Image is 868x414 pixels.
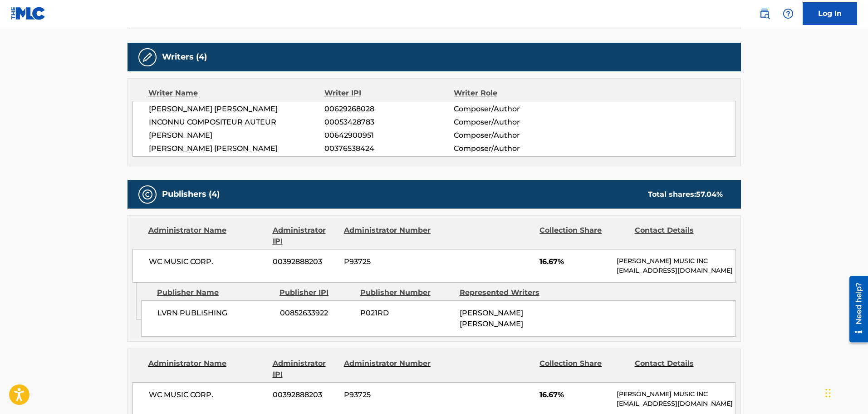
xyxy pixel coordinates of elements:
[157,308,273,319] span: LVRN PUBLISHING
[162,189,220,200] h5: Publishers (4)
[280,308,353,319] span: 00852633922
[149,389,266,400] span: WC MUSIC CORP.
[324,117,453,128] span: 00053428783
[11,7,46,20] img: MLC Logo
[142,189,153,200] img: Publishers
[324,104,453,115] span: 00629268028
[344,358,432,380] div: Administrator Number
[273,225,337,247] div: Administrator IPI
[843,272,868,345] iframe: Resource Center
[148,88,325,99] div: Writer Name
[617,256,735,266] p: [PERSON_NAME] MUSIC INC
[280,287,353,298] div: Publisher IPI
[617,389,735,399] p: [PERSON_NAME] MUSIC INC
[617,399,735,409] p: [EMAIL_ADDRESS][DOMAIN_NAME]
[696,190,723,199] span: 57.04 %
[783,8,794,19] img: help
[324,130,453,141] span: 00642900951
[324,143,453,154] span: 00376538424
[539,358,628,380] div: Collection Share
[149,143,325,154] span: [PERSON_NAME] [PERSON_NAME]
[454,130,571,141] span: Composer/Author
[454,143,571,154] span: Composer/Author
[635,358,723,380] div: Contact Details
[148,358,266,380] div: Administrator Name
[539,256,610,267] span: 16.67%
[539,389,610,400] span: 16.67%
[344,225,432,247] div: Administrator Number
[360,308,453,319] span: P021RD
[149,130,325,141] span: [PERSON_NAME]
[149,117,325,128] span: INCONNU COMPOSITEUR AUTEUR
[324,88,454,99] div: Writer IPI
[617,266,735,275] p: [EMAIL_ADDRESS][DOMAIN_NAME]
[460,287,552,298] div: Represented Writers
[162,52,207,62] h5: Writers (4)
[454,117,571,128] span: Composer/Author
[539,225,628,247] div: Collection Share
[803,2,857,25] a: Log In
[157,287,273,298] div: Publisher Name
[823,370,868,414] iframe: Chat Widget
[344,256,432,267] span: P93725
[273,389,337,400] span: 00392888203
[149,256,266,267] span: WC MUSIC CORP.
[779,5,797,23] div: Help
[759,8,770,19] img: search
[142,52,153,63] img: Writers
[273,256,337,267] span: 00392888203
[344,389,432,400] span: P93725
[755,5,774,23] a: Public Search
[825,379,831,407] div: Drag
[635,225,723,247] div: Contact Details
[460,309,523,328] span: [PERSON_NAME] [PERSON_NAME]
[148,225,266,247] div: Administrator Name
[149,104,325,115] span: [PERSON_NAME] [PERSON_NAME]
[454,104,571,115] span: Composer/Author
[360,287,453,298] div: Publisher Number
[273,358,337,380] div: Administrator IPI
[648,189,723,200] div: Total shares:
[454,88,571,99] div: Writer Role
